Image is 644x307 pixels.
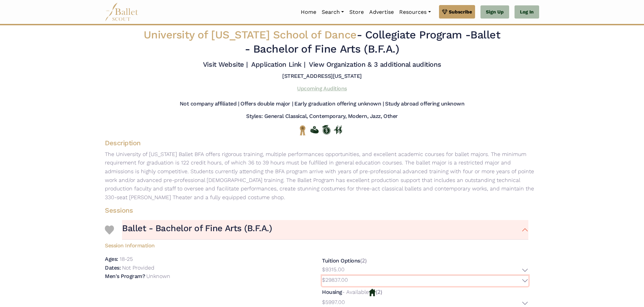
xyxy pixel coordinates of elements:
[449,8,472,16] span: Subscribe
[365,28,470,41] span: Collegiate Program -
[319,5,347,19] a: Search
[146,273,170,279] p: Unknown
[120,256,133,262] p: 18-25
[142,28,502,56] h2: - Ballet - Bachelor of Fine Arts (B.F.A.)
[322,265,528,276] button: $9315.00
[322,265,345,274] p: $9315.00
[322,257,360,264] h5: Tuition Options
[180,100,239,108] h5: Not company affiliated |
[105,265,121,271] h5: Dates:
[99,240,534,249] h5: Session Information
[322,289,342,295] h5: Housing
[385,100,464,108] h5: Study abroad offering unknown
[322,276,348,284] p: $29837.00
[99,150,545,202] p: The University of [US_STATE] Ballet BFA offers rigorous training, multiple performances opportuni...
[347,5,367,19] a: Store
[105,225,114,235] img: Heart
[122,265,154,271] p: Not Provided
[251,60,305,68] a: Application Link |
[342,289,369,295] p: - Available
[122,223,272,234] h3: Ballet - Bachelor of Fine Arts (B.F.A.)
[298,125,307,135] img: National
[203,60,248,68] a: Visit Website |
[144,28,357,41] span: University of [US_STATE] School of Dance
[322,256,528,286] div: (2)
[246,113,398,120] h5: Styles: General Classical, Contemporary, Modern, Jazz, Other
[515,5,539,19] a: Log In
[105,273,145,279] h5: Men's Program?
[99,206,534,215] h4: Sessions
[282,73,362,80] h5: [STREET_ADDRESS][US_STATE]
[322,298,345,307] p: $5997.00
[367,5,397,19] a: Advertise
[480,5,509,19] a: Sign Up
[122,220,528,240] button: Ballet - Bachelor of Fine Arts (B.F.A.)
[310,126,319,133] img: Offers Financial Aid
[297,85,347,92] a: Upcoming Auditions
[99,139,545,147] h4: Description
[240,100,293,108] h5: Offers double major |
[334,125,342,134] img: In Person
[442,8,447,16] img: gem.svg
[294,100,384,108] h5: Early graduation offering unknown |
[439,5,475,19] a: Subscribe
[105,256,118,262] h5: Ages:
[397,5,433,19] a: Resources
[322,125,330,134] img: Offers Scholarship
[322,276,528,286] button: $29837.00
[369,289,376,296] img: Housing Available
[298,5,319,19] a: Home
[309,60,441,68] a: View Organization & 3 additional auditions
